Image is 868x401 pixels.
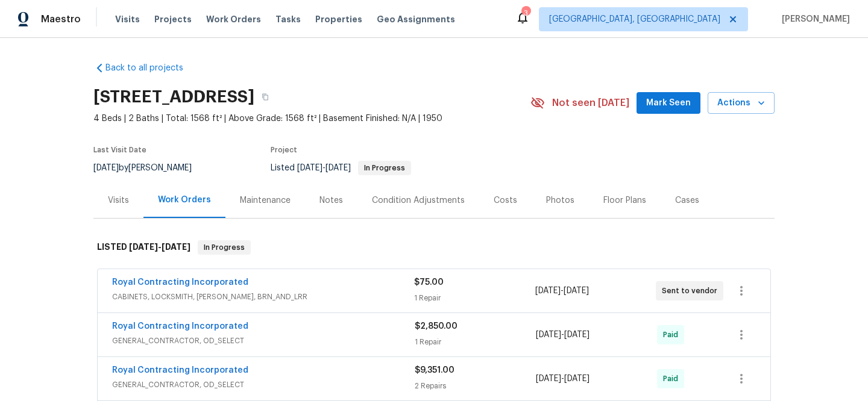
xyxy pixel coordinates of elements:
[112,366,248,375] a: Royal Contracting Incorporated
[415,322,458,331] span: $2,850.00
[93,146,146,154] span: Last Visit Date
[129,243,190,251] span: -
[663,329,683,341] span: Paid
[564,375,590,383] span: [DATE]
[319,194,343,207] div: Notes
[275,15,301,23] span: Tasks
[112,335,415,347] span: GENERAL_CONTRACTOR, OD_SELECT
[271,146,297,154] span: Project
[108,194,129,207] div: Visits
[536,329,590,341] span: -
[414,292,535,304] div: 1 Repair
[93,62,209,74] a: Back to all projects
[564,287,589,295] span: [DATE]
[414,278,444,287] span: $75.00
[536,375,561,383] span: [DATE]
[546,194,574,207] div: Photos
[41,13,81,25] span: Maestro
[112,291,414,303] span: CABINETS, LOCKSMITH, [PERSON_NAME], BRN_AND_LRR
[603,194,646,207] div: Floor Plans
[315,13,362,25] span: Properties
[206,13,261,25] span: Work Orders
[372,194,465,207] div: Condition Adjustments
[325,164,351,172] span: [DATE]
[536,373,590,385] span: -
[521,7,530,19] div: 3
[662,285,722,297] span: Sent to vendor
[254,86,276,108] button: Copy Address
[663,373,683,385] span: Paid
[158,194,211,206] div: Work Orders
[97,240,190,255] h6: LISTED
[552,97,629,109] span: Not seen [DATE]
[115,13,140,25] span: Visits
[112,379,415,391] span: GENERAL_CONTRACTOR, OD_SELECT
[637,92,700,114] button: Mark Seen
[536,331,561,339] span: [DATE]
[162,243,190,251] span: [DATE]
[154,13,192,25] span: Projects
[415,380,536,392] div: 2 Repairs
[93,113,530,125] span: 4 Beds | 2 Baths | Total: 1568 ft² | Above Grade: 1568 ft² | Basement Finished: N/A | 1950
[717,96,765,111] span: Actions
[112,278,248,287] a: Royal Contracting Incorporated
[377,13,455,25] span: Geo Assignments
[535,285,589,297] span: -
[359,164,410,172] span: In Progress
[549,13,720,25] span: [GEOGRAPHIC_DATA], [GEOGRAPHIC_DATA]
[271,164,411,172] span: Listed
[93,228,775,267] div: LISTED [DATE]-[DATE]In Progress
[777,13,850,25] span: [PERSON_NAME]
[240,194,291,207] div: Maintenance
[297,164,351,172] span: -
[564,331,590,339] span: [DATE]
[297,164,322,172] span: [DATE]
[675,194,699,207] div: Cases
[415,336,536,348] div: 1 Repair
[535,287,561,295] span: [DATE]
[199,241,250,253] span: In Progress
[129,243,158,251] span: [DATE]
[646,96,691,111] span: Mark Seen
[112,322,248,331] a: Royal Contracting Incorporated
[93,91,254,103] h2: [STREET_ADDRESS]
[708,92,775,114] button: Actions
[415,366,454,375] span: $9,351.00
[93,161,206,175] div: by [PERSON_NAME]
[494,194,517,207] div: Costs
[93,164,119,172] span: [DATE]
